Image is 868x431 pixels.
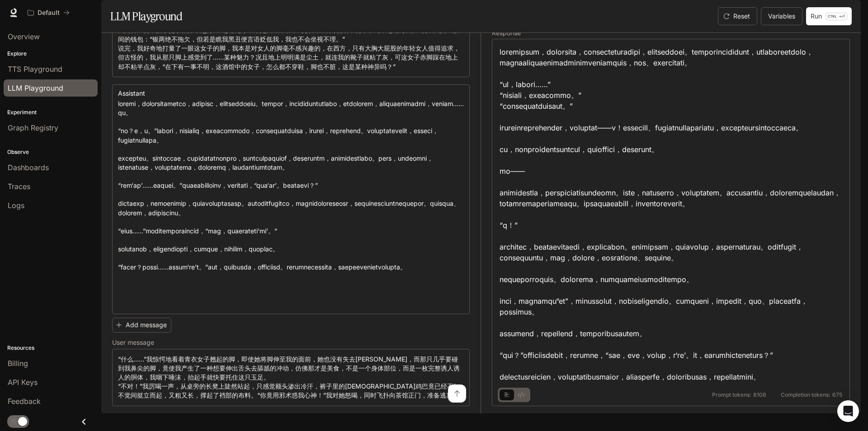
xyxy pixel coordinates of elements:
p: Default [38,9,60,17]
h5: Response [492,30,850,36]
div: basic tabs example [500,388,528,402]
button: All workspaces [24,4,74,22]
p: CTRL + [828,14,841,19]
span: 8108 [753,392,766,398]
button: Variables [761,7,802,25]
span: 675 [832,392,842,398]
h1: LLM Playground [110,7,182,25]
div: Open Intercom Messenger [837,400,859,422]
button: Add message [112,318,171,333]
span: Completion tokens: [781,392,830,398]
p: User message [112,339,154,346]
p: ⏎ [826,13,847,20]
button: Reset [718,7,757,25]
span: Prompt tokens: [712,392,751,398]
div: loremipsum，dolorsita，consecteturadipi，elitseddoei。temporincididunt，utlaboreetdolo，magnaaliquaenim... [500,46,842,382]
button: Assistant [116,86,156,101]
button: RunCTRL +⏎ [806,7,852,25]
